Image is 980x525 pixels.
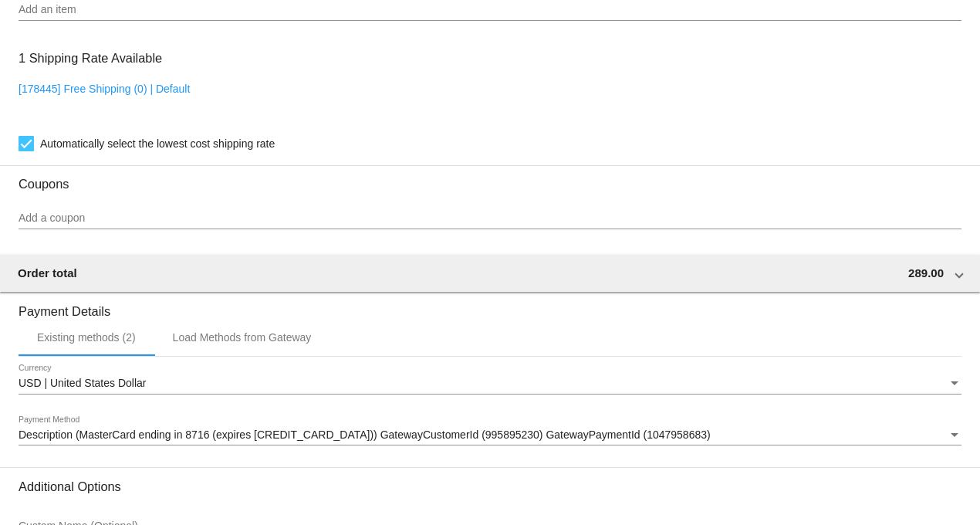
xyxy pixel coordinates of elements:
input: Add an item [19,4,961,16]
h3: 1 Shipping Rate Available [19,42,162,75]
span: Order total [18,266,77,279]
span: USD | United States Dollar [19,377,146,389]
span: Description (MasterCard ending in 8716 (expires [CREDIT_CARD_DATA])) GatewayCustomerId (995895230... [19,428,711,441]
h3: Coupons [19,165,961,191]
h3: Payment Details [19,293,961,319]
a: [178445] Free Shipping (0) | Default [19,83,190,95]
input: Add a coupon [19,212,961,225]
div: Load Methods from Gateway [173,331,312,344]
h3: Additional Options [19,479,961,494]
mat-select: Currency [19,378,961,390]
span: Automatically select the lowest cost shipping rate [40,134,275,153]
span: 289.00 [908,266,944,279]
div: Existing methods (2) [37,331,136,344]
mat-select: Payment Method [19,429,961,442]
